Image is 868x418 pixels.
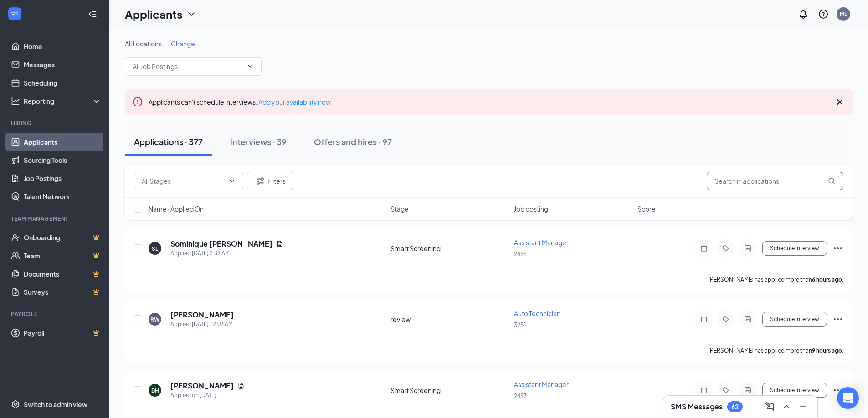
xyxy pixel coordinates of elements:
[24,400,87,409] div: Switch to admin view
[170,239,272,249] h5: Sominique [PERSON_NAME]
[170,391,245,400] div: Applied on [DATE]
[11,215,100,222] div: Team Management
[796,399,810,414] button: Minimize
[699,387,709,394] svg: Note
[11,119,100,127] div: Hiring
[707,172,843,190] input: Search in applications
[832,385,843,396] svg: Ellipses
[720,245,731,252] svg: Tag
[708,276,843,283] p: [PERSON_NAME] has applied more than .
[731,403,739,411] div: 62
[762,312,827,327] button: Schedule Interview
[24,37,102,55] a: Home
[24,247,102,265] a: TeamCrown
[151,387,159,394] div: BH
[11,96,20,106] svg: Analysis
[24,74,102,92] a: Scheduling
[832,314,843,325] svg: Ellipses
[699,316,709,323] svg: Note
[742,316,753,323] svg: ActiveChat
[24,283,102,301] a: SurveysCrown
[390,315,508,324] div: review
[133,61,243,71] input: All Job Postings
[812,347,842,354] b: 9 hours ago
[142,176,225,186] input: All Stages
[186,9,197,20] svg: ChevronDown
[514,322,527,328] span: 3251
[24,169,102,187] a: Job Postings
[24,187,102,206] a: Talent Network
[812,276,842,283] b: 6 hours ago
[11,400,20,409] svg: Settings
[24,55,102,74] a: Messages
[699,245,709,252] svg: Note
[514,309,560,317] span: Auto Technician
[88,10,97,19] svg: Collapse
[171,40,195,48] span: Change
[837,387,859,409] div: Open Intercom Messenger
[514,204,548,213] span: Job posting
[247,172,293,190] button: Filter Filters
[24,133,102,151] a: Applicants
[11,310,100,318] div: Payroll
[514,380,569,388] span: Assistant Manager
[24,228,102,247] a: OnboardingCrown
[228,177,236,185] svg: ChevronDown
[149,204,204,213] span: Name · Applied On
[798,9,809,20] svg: Notifications
[230,136,287,147] div: Interviews · 39
[763,399,777,414] button: ComposeMessage
[170,249,283,258] div: Applied [DATE] 2:39 AM
[742,245,753,252] svg: ActiveChat
[514,393,527,399] span: 2453
[828,177,835,185] svg: MagnifyingGlass
[832,243,843,254] svg: Ellipses
[237,382,245,389] svg: Document
[170,381,234,391] h5: [PERSON_NAME]
[818,9,829,20] svg: QuestionInfo
[255,176,266,186] svg: Filter
[637,204,656,213] span: Score
[24,265,102,283] a: DocumentsCrown
[671,402,723,412] h3: SMS Messages
[24,151,102,169] a: Sourcing Tools
[720,316,731,323] svg: Tag
[132,96,143,107] svg: Error
[170,320,234,329] div: Applied [DATE] 12:03 AM
[24,324,102,342] a: PayrollCrown
[247,63,254,70] svg: ChevronDown
[276,240,283,247] svg: Document
[720,387,731,394] svg: Tag
[834,96,845,107] svg: Cross
[134,136,203,147] div: Applications · 377
[314,136,392,147] div: Offers and hires · 97
[24,96,102,106] div: Reporting
[840,10,847,18] div: ML
[390,386,508,395] div: Smart Screening
[781,401,792,412] svg: ChevronUp
[797,401,808,412] svg: Minimize
[149,98,331,106] span: Applicants can't schedule interviews.
[10,9,19,18] svg: WorkstreamLogo
[514,238,569,247] span: Assistant Manager
[514,251,527,257] span: 2454
[390,204,409,213] span: Stage
[170,310,234,320] h5: [PERSON_NAME]
[258,98,331,106] a: Add your availability now
[742,387,753,394] svg: ActiveChat
[779,399,794,414] button: ChevronUp
[762,241,827,256] button: Schedule Interview
[762,383,827,398] button: Schedule Interview
[708,347,843,354] p: [PERSON_NAME] has applied more than .
[150,316,159,323] div: RW
[390,244,508,253] div: Smart Screening
[765,401,776,412] svg: ComposeMessage
[125,40,162,48] span: All Locations
[152,245,158,252] div: SL
[125,6,182,22] h1: Applicants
